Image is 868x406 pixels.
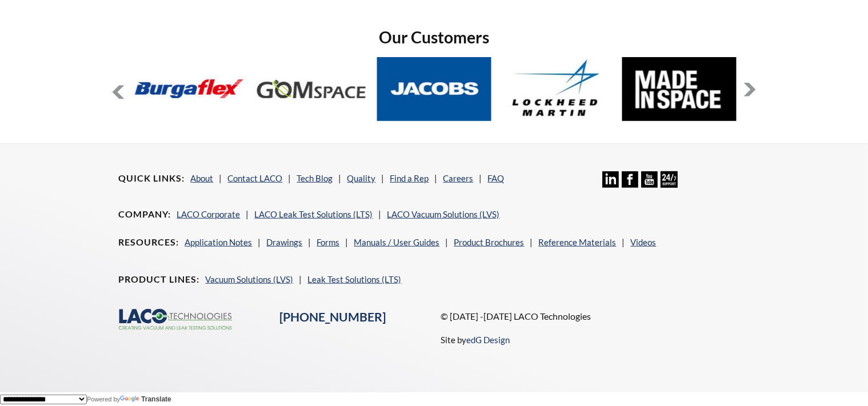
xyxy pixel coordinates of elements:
a: Translate [120,395,171,403]
a: Leak Test Solutions (LTS) [307,274,401,284]
a: Tech Blog [297,173,333,183]
a: Vacuum Solutions (LVS) [205,274,293,284]
a: Careers [443,173,473,183]
h2: Our Customers [111,27,756,48]
a: Manuals / User Guides [354,237,439,247]
img: GOM-Space.jpg [254,57,369,121]
a: Contact LACO [227,173,282,183]
img: Burgaflex.jpg [132,57,246,121]
a: Reference Materials [538,237,616,247]
a: Quality [347,173,375,183]
a: Drawings [266,237,302,247]
img: MadeInSpace.jpg [622,57,736,121]
h4: Company [118,208,171,220]
a: 24/7 Support [661,179,677,190]
a: Videos [630,237,656,247]
h4: Product Lines [118,274,199,286]
img: Jacobs.jpg [377,57,491,121]
a: Product Brochures [454,237,524,247]
a: Application Notes [185,237,252,247]
img: Lockheed-Martin.jpg [499,57,614,121]
a: About [190,173,213,183]
a: Find a Rep [390,173,429,183]
a: Forms [317,237,339,247]
a: LACO Corporate [177,209,240,219]
a: LACO Vacuum Solutions (LVS) [387,209,499,219]
a: edG Design [467,335,510,345]
a: LACO Leak Test Solutions (LTS) [254,209,373,219]
a: FAQ [487,173,504,183]
a: [PHONE_NUMBER] [279,309,386,324]
p: Site by [441,333,510,347]
p: © [DATE] -[DATE] LACO Technologies [441,309,750,324]
h4: Quick Links [118,172,185,184]
img: Google Translate [120,396,141,403]
img: 24/7 Support Icon [661,171,677,188]
h4: Resources [118,236,179,248]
